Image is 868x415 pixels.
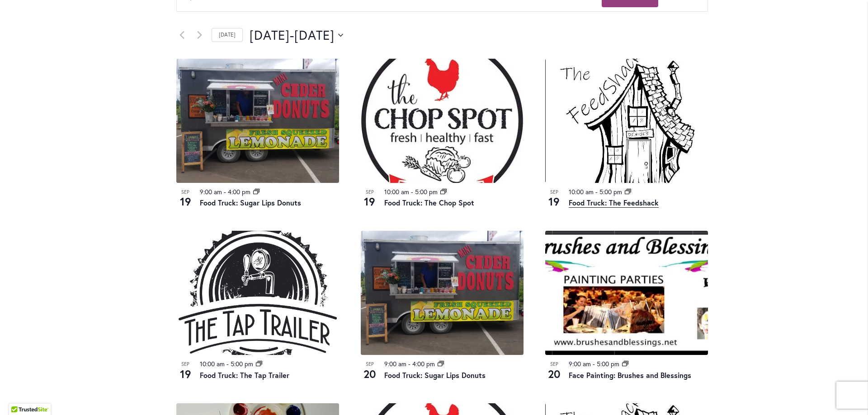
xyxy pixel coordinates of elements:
[545,194,563,209] span: 19
[176,59,339,183] img: Food Truck: Sugar Lips Apple Cider Donuts
[569,370,691,380] a: Face Painting: Brushes and Blessings
[361,366,379,382] span: 20
[569,359,591,368] time: 9:00 am
[545,188,563,196] span: Sep
[384,198,474,207] a: Food Truck: The Chop Spot
[224,187,226,196] span: -
[176,231,339,355] img: Food Truck: The Tap Trailer
[250,26,290,44] span: [DATE]
[200,198,301,207] a: Food Truck: Sugar Lips Donuts
[545,366,563,382] span: 20
[597,359,619,368] time: 5:00 pm
[569,198,659,208] a: Food Truck: The Feedshack
[200,187,222,196] time: 9:00 am
[361,59,524,183] img: THE CHOP SPOT PDX – Food Truck
[412,359,435,368] time: 4:00 pm
[599,187,622,196] time: 5:00 pm
[545,360,563,368] span: Sep
[361,231,524,355] img: Food Truck: Sugar Lips Apple Cider Donuts
[569,187,594,196] time: 10:00 am
[361,194,379,209] span: 19
[545,231,708,355] img: Brushes and Blessings – Face Painting
[176,360,194,368] span: Sep
[194,30,205,41] a: Next Events
[176,194,194,209] span: 19
[228,187,250,196] time: 4:00 pm
[411,187,413,196] span: -
[231,359,253,368] time: 5:00 pm
[200,370,289,380] a: Food Truck: The Tap Trailer
[384,187,409,196] time: 10:00 am
[545,59,708,183] img: The Feedshack
[176,188,194,196] span: Sep
[176,366,194,382] span: 19
[250,26,343,44] button: Click to toggle datepicker
[7,383,32,408] iframe: Launch Accessibility Center
[200,359,225,368] time: 10:00 am
[384,370,486,380] a: Food Truck: Sugar Lips Donuts
[593,359,595,368] span: -
[384,359,406,368] time: 9:00 am
[408,359,410,368] span: -
[595,187,598,196] span: -
[361,360,379,368] span: Sep
[294,26,335,44] span: [DATE]
[361,188,379,196] span: Sep
[290,26,294,44] span: -
[176,30,187,41] a: Previous Events
[212,28,243,42] a: Click to select today's date
[415,187,438,196] time: 5:00 pm
[226,359,229,368] span: -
